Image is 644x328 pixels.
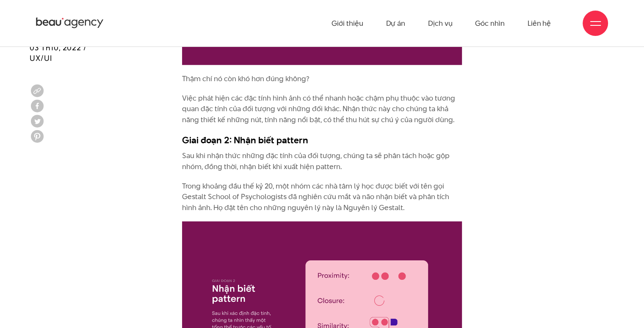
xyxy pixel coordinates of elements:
span: 03 Th10, 2022 / UX/UI [30,42,87,63]
p: Việc phát hiện các đặc tính hình ảnh có thể nhanh hoặc chậm phụ thuộc vào tương quan đặc tính của... [182,93,462,126]
h3: Giai đoạn 2: Nhận biết pattern [182,134,462,146]
p: Trong khoảng đầu thế kỷ 20, một nhóm các nhà tâm lý học được biết với tên gọi Gestalt School of P... [182,181,462,213]
p: Sau khi nhận thức những đặc tính của đối tượng, chúng ta sẽ phân tách hoặc gộp nhóm, đồng thời, n... [182,150,462,172]
p: Thậm chí nó còn khó hơn đúng không? [182,74,462,85]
